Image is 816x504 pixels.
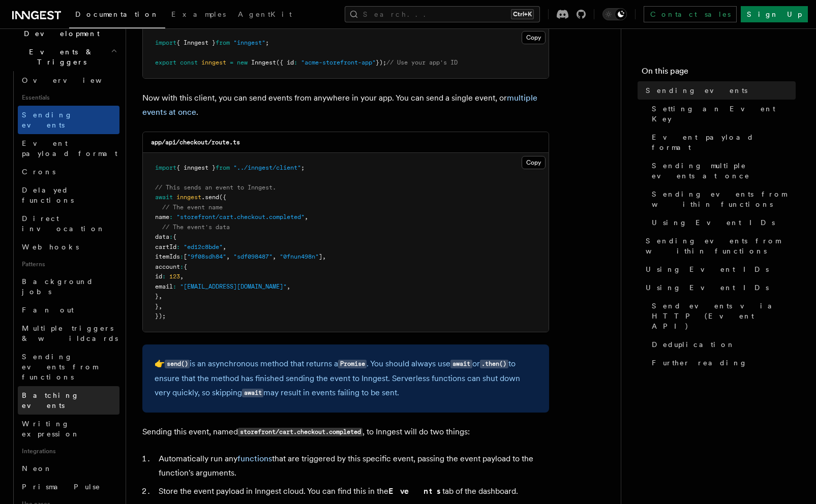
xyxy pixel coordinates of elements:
[652,358,747,368] span: Further reading
[155,213,169,220] span: name
[159,293,162,300] span: ,
[165,3,232,27] a: Examples
[216,39,230,46] span: from
[156,452,549,480] li: Automatically run any that are triggered by this specific event, passing the event payload to the...
[646,236,796,256] span: Sending events from within functions
[219,194,226,201] span: ({
[18,163,119,181] a: Crons
[648,354,796,372] a: Further reading
[162,204,223,211] span: // The event name
[18,459,119,478] a: Neon
[22,420,80,438] span: Writing expression
[648,185,796,213] a: Sending events from within functions
[22,353,98,381] span: Sending events from functions
[233,253,273,260] span: "sdf098487"
[276,59,294,66] span: ({ id
[22,391,79,409] span: Batching events
[8,14,119,43] button: Local Development
[18,386,119,415] a: Batching events
[18,238,119,256] a: Webhooks
[155,59,176,66] span: export
[176,213,305,220] span: "storefront/cart.checkout.completed"
[376,59,386,66] span: });
[18,71,119,89] a: Overview
[176,243,180,250] span: :
[155,273,162,280] span: id
[155,184,276,191] span: // This sends an event to Inngest.
[201,59,226,66] span: inngest
[22,324,118,342] span: Multiple triggers & wildcards
[646,85,747,96] span: Sending events
[642,81,796,100] a: Sending events
[184,263,187,270] span: {
[169,273,180,280] span: 123
[176,164,216,171] span: { inngest }
[18,301,119,319] a: Fan out
[652,132,796,152] span: Event payload format
[184,253,187,260] span: [
[22,306,74,314] span: Fan out
[22,186,74,204] span: Delayed functions
[652,301,796,331] span: Send events via HTTP (Event API)
[648,156,796,185] a: Sending multiple events at once
[155,263,180,270] span: account
[18,209,119,238] a: Direct invocation
[345,6,540,22] button: Search...Ctrl+K
[155,194,173,201] span: await
[142,93,537,117] a: multiple events at once
[180,273,184,280] span: ,
[741,6,808,22] a: Sign Up
[180,283,287,290] span: "[EMAIL_ADDRESS][DOMAIN_NAME]"
[287,283,290,290] span: ,
[648,297,796,335] a: Send events via HTTP (Event API)
[301,164,305,171] span: ;
[230,59,233,66] span: =
[22,168,55,176] span: Crons
[171,10,226,18] span: Examples
[155,39,176,46] span: import
[156,484,549,498] li: Store the event payload in Inngest cloud. You can find this in the tab of the dashboard.
[18,319,119,348] a: Multiple triggers & wildcards
[648,128,796,156] a: Event payload format
[522,31,546,44] button: Copy
[522,156,546,169] button: Copy
[22,214,105,233] span: Direct invocation
[646,264,769,274] span: Using Event IDs
[155,243,176,250] span: cartId
[652,339,735,350] span: Deduplication
[237,454,272,463] a: functions
[450,360,472,368] code: await
[201,194,219,201] span: .send
[18,348,119,386] a: Sending events from functions
[511,9,534,19] kbd: Ctrl+K
[169,233,173,240] span: :
[18,106,119,134] a: Sending events
[273,253,276,260] span: ,
[652,189,796,209] span: Sending events from within functions
[18,89,119,106] span: Essentials
[648,335,796,354] a: Deduplication
[652,104,796,124] span: Setting an Event Key
[187,253,226,260] span: "9f08sdh84"
[480,360,508,368] code: .then()
[22,277,94,296] span: Background jobs
[642,232,796,260] a: Sending events from within functions
[69,3,165,28] a: Documentation
[155,164,176,171] span: import
[22,483,101,491] span: Prisma Pulse
[142,425,549,439] p: Sending this event, named , to Inngest will do two things:
[155,283,173,290] span: email
[294,59,297,66] span: :
[142,91,549,119] p: Now with this client, you can send events from anywhere in your app. You can send a single event,...
[642,278,796,297] a: Using Event IDs
[242,389,263,397] code: await
[176,194,201,201] span: inngest
[8,18,111,39] span: Local Development
[22,111,73,129] span: Sending events
[75,10,159,18] span: Documentation
[648,213,796,232] a: Using Event IDs
[155,253,180,260] span: itemIds
[18,181,119,209] a: Delayed functions
[280,253,319,260] span: "0fnun498n"
[22,76,127,84] span: Overview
